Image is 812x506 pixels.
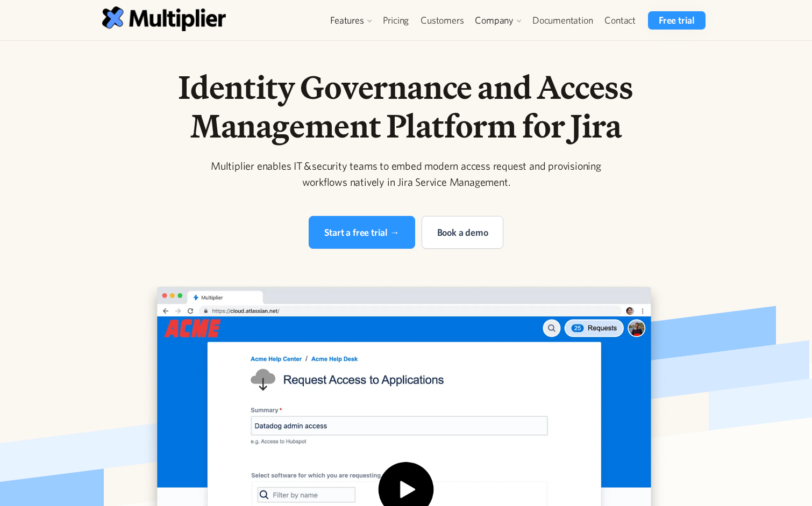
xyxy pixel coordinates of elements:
[469,11,526,30] div: Company
[599,11,642,30] a: Contact
[526,11,599,30] a: Documentation
[437,225,488,240] div: Book a demo
[422,216,504,249] a: Book a demo
[648,11,706,30] a: Free trial
[475,14,514,27] div: Company
[377,11,415,30] a: Pricing
[131,68,681,145] h1: Identity Governance and Access Management Platform for Jira
[200,158,612,190] div: Multiplier enables IT & security teams to embed modern access request and provisioning workflows ...
[324,225,400,240] div: Start a free trial →
[325,11,376,30] div: Features
[415,11,469,30] a: Customers
[330,14,364,27] div: Features
[309,216,415,249] a: Start a free trial →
